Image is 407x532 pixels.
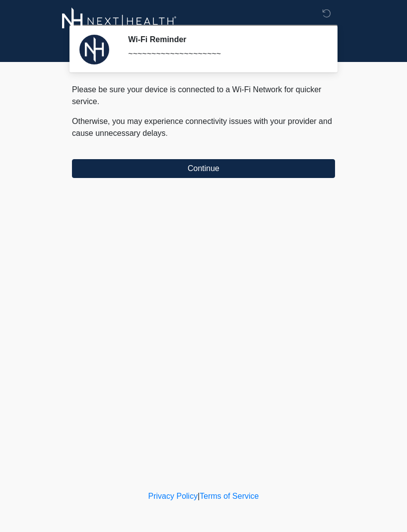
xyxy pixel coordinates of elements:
[198,492,200,500] a: |
[148,492,198,500] a: Privacy Policy
[72,116,335,139] p: Otherwise, you may experience connectivity issues with your provider and cause unnecessary delays
[200,492,259,500] a: Terms of Service
[128,48,320,60] div: ~~~~~~~~~~~~~~~~~~~~
[166,129,168,137] span: .
[62,7,177,35] img: Next-Health Logo
[72,159,335,178] button: Continue
[79,35,109,64] img: Agent Avatar
[72,84,335,108] p: Please be sure your device is connected to a Wi-Fi Network for quicker service.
